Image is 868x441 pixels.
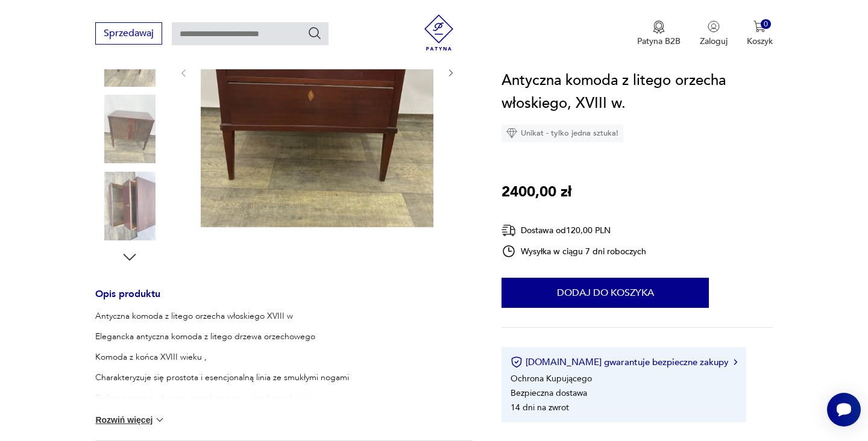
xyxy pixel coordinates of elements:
a: Sprzedawaj [95,30,162,39]
img: Patyna - sklep z meblami i dekoracjami vintage [421,14,457,51]
img: Ikona medalu [653,20,665,34]
img: Zdjęcie produktu Antyczna komoda z litego orzecha włoskiego, XVIII w. [95,95,164,163]
button: 0Koszyk [747,20,773,47]
div: 0 [761,19,771,30]
img: chevron down [154,414,166,426]
p: Koszyk [747,36,773,47]
button: Sprzedawaj [95,22,162,45]
img: Zdjęcie produktu Antyczna komoda z litego orzecha włoskiego, XVIII w. [95,172,164,240]
div: Unikat - tylko jedna sztuka! [502,124,623,142]
p: Komoda z końca XVIII wieku , [95,351,377,363]
iframe: Smartsupp widget button [827,393,861,427]
p: Zaloguj [700,36,728,47]
img: Ikonka użytkownika [708,20,720,33]
img: Ikona certyfikatu [511,356,523,368]
button: Patyna B2B [637,20,681,47]
div: Wysyłka w ciągu 7 dni roboczych [502,244,646,258]
button: [DOMAIN_NAME] gwarantuje bezpieczne zakupy [511,356,737,368]
p: Patyna B2B [637,36,681,47]
h1: Antyczna komoda z litego orzecha włoskiego, XVIII w. [502,69,772,115]
button: Szukaj [307,26,322,40]
img: Ikona koszyka [753,20,766,33]
img: Ikona dostawy [502,223,516,238]
button: Dodaj do koszyka [502,278,709,308]
li: Ochrona Kupującego [511,373,592,384]
p: Charakteryzuje się prostota i esencjonalną linia ze smukłymi nogami [95,372,377,384]
div: Dostawa od 120,00 PLN [502,223,646,238]
h3: Opis produktu [95,290,473,310]
li: Bezpieczna dostawa [511,387,587,399]
p: 2400,00 zł [502,181,571,204]
p: Antyczna komoda z litego orzecha włoskiego XVIII w [95,310,377,322]
p: Piękna patyna z drewna orzechowego o ciepłym odcieniu [95,392,377,404]
button: Zaloguj [700,20,728,47]
button: Rozwiń więcej [95,414,165,426]
p: Elegancka antyczna komoda z litego drzewa orzechowego [95,331,377,343]
a: Ikona medaluPatyna B2B [637,20,681,47]
img: Ikona strzałki w prawo [734,359,737,365]
li: 14 dni na zwrot [511,402,569,413]
img: Ikona diamentu [506,128,517,139]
